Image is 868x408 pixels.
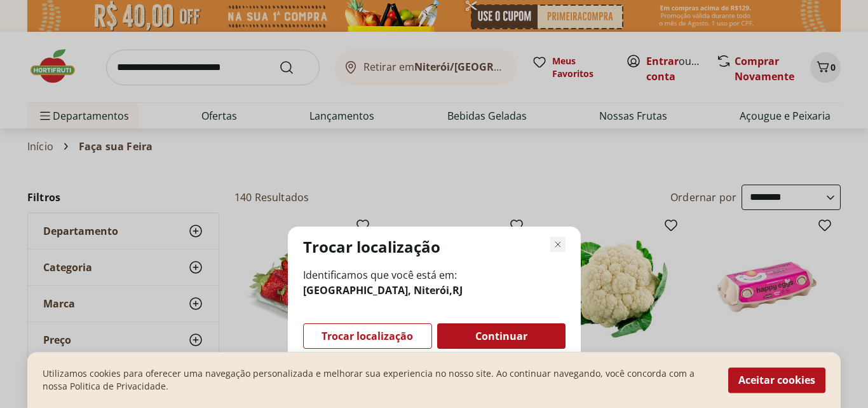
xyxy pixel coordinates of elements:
[303,323,432,349] button: Trocar localização
[437,323,566,349] button: Continuar
[728,367,825,393] button: Aceitar cookies
[322,331,413,341] span: Trocar localização
[303,267,566,298] span: Identificamos que você está em:
[475,331,527,341] span: Continuar
[303,237,440,257] p: Trocar localização
[550,237,566,252] button: Fechar modal de regionalização
[303,283,463,297] b: [GEOGRAPHIC_DATA], Niterói , RJ
[43,367,713,393] p: Utilizamos cookies para oferecer uma navegação personalizada e melhorar sua experiencia no nosso ...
